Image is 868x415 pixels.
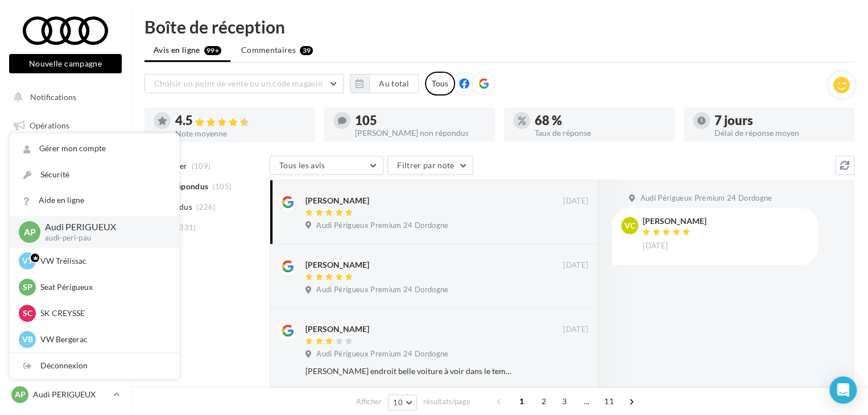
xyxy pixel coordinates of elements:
span: 3 [555,392,573,410]
button: 10 [388,395,417,410]
div: [PERSON_NAME] [305,259,369,271]
span: 2 [535,392,553,410]
button: Au total [350,74,419,93]
span: ... [577,392,596,410]
div: Open Intercom Messenger [829,376,857,404]
div: [PERSON_NAME] endroit belle voiture à voir dans le temps au moment de change de voiture [305,366,514,377]
span: Audi Périgueux Premium 24 Dordogne [316,285,448,295]
span: [DATE] [643,241,668,251]
button: Choisir un point de vente ou un code magasin [144,74,344,93]
span: Audi Périgueux Premium 24 Dordogne [316,221,448,231]
span: Audi Périgueux Premium 24 Dordogne [640,193,772,204]
span: [DATE] [563,260,588,271]
button: Nouvelle campagne [9,54,122,73]
div: 4.5 [175,114,306,127]
a: Opérations [7,114,124,138]
div: Tous [425,72,455,96]
a: Contacts [7,227,124,251]
span: SP [23,281,32,293]
p: VW Trélissac [40,255,166,267]
button: Filtrer par note [387,156,473,175]
span: 1 [512,392,531,410]
span: Commentaires [241,44,296,56]
span: (331) [177,223,196,232]
span: VB [22,334,33,345]
button: Tous les avis [270,156,383,175]
span: [DATE] [563,325,588,335]
div: [PERSON_NAME] non répondus [355,129,486,137]
div: Note moyenne [175,130,306,138]
div: [PERSON_NAME] [643,217,706,225]
a: Gérer mon compte [10,136,179,161]
div: Délai de réponse moyen [714,129,845,137]
span: Opérations [30,121,69,130]
span: Tous les avis [279,160,325,170]
span: VT [22,255,32,267]
div: 105 [355,114,486,127]
span: Afficher [356,396,382,407]
a: Aide en ligne [10,188,179,213]
button: Notifications [7,85,119,109]
p: Audi PERIGUEUX [45,221,161,234]
span: Choisir un point de vente ou un code magasin [154,78,323,88]
span: Audi Périgueux Premium 24 Dordogne [316,349,448,359]
a: AFFICHAGE PRESSE MD [7,284,124,318]
div: Déconnexion [10,353,179,379]
span: Notifications [30,92,76,102]
a: Sécurité [10,162,179,188]
a: Boîte de réception99+ [7,142,124,166]
p: Audi PERIGUEUX [33,389,109,400]
span: AP [24,225,36,238]
div: [PERSON_NAME] [305,323,369,335]
button: Au total [369,74,419,93]
span: [DATE] [563,196,588,206]
a: AP Audi PERIGUEUX [9,384,122,405]
a: Visibilité en ligne [7,171,124,195]
p: audi-peri-pau [45,233,161,243]
p: VW Bergerac [40,334,166,345]
span: AP [15,389,26,400]
span: (226) [196,202,216,211]
div: Boîte de réception [144,18,854,35]
p: Seat Périgueux [40,281,166,293]
a: Campagnes [7,200,124,223]
div: Taux de réponse [535,129,666,137]
span: 11 [600,392,618,410]
a: Médiathèque [7,256,124,280]
span: (109) [192,161,211,171]
div: [PERSON_NAME] [305,195,369,206]
span: 10 [393,398,403,407]
div: 39 [300,46,313,55]
span: SC [23,308,32,319]
p: SK CREYSSE [40,308,166,319]
div: 68 % [535,114,666,127]
span: résultats/page [423,396,470,407]
div: 7 jours [714,114,845,127]
span: VC [625,220,635,231]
